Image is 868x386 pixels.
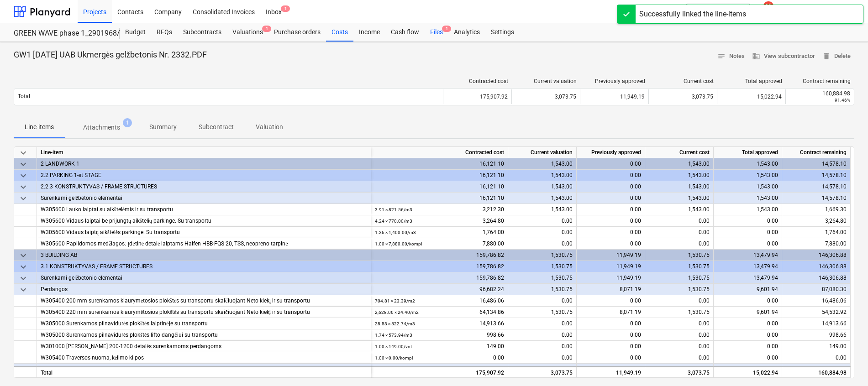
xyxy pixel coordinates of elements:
[375,238,504,250] div: 7,880.00
[41,240,288,247] span: W305600 Papildomos medžiagos: Įdėtinė detalė laiptams Halfen HBB-FQS 20, TSS, neopreno tarpinė
[645,250,714,261] div: 1,530.75
[782,193,851,204] div: 14,578.10
[375,341,504,352] div: 149.00
[385,23,425,42] div: Cash flow
[580,89,648,104] div: 11,949.19
[508,329,577,341] div: 0.00
[577,272,645,284] div: 11,949.19
[577,238,645,250] div: 0.00
[822,342,868,386] div: Chat Widget
[786,307,847,318] div: 54,532.92
[508,170,577,181] div: 1,543.00
[41,355,144,361] span: W305400 Traversos nuoma, kėlimo kilpos
[199,122,234,132] p: Subcontract
[18,159,29,170] span: keyboard_arrow_down
[41,332,218,338] span: W305000 Surenkamos pilnavidurės plokštės lifto dangčiui su transportu
[151,23,178,42] div: RFQs
[508,250,577,261] div: 1,530.75
[577,364,645,375] div: 0.00
[645,170,714,181] div: 1,543.00
[645,147,714,158] div: Current cost
[645,272,714,284] div: 1,530.75
[757,206,778,213] span: 1,543.00
[375,241,422,246] small: 1.00 × 7,880.00 / kompl
[371,261,508,272] div: 159,786.82
[645,215,714,227] div: 0.00
[178,23,227,42] div: Subcontracts
[577,250,645,261] div: 11,949.19
[227,23,268,42] div: Valuations
[577,284,645,295] div: 8,071.19
[577,329,645,341] div: 0.00
[371,364,508,375] div: 26,725.38
[577,261,645,272] div: 11,949.19
[639,9,746,20] div: Successfully linked the line-items
[717,52,726,60] span: notes
[508,318,577,329] div: 0.00
[508,364,577,375] div: 0.00
[425,23,448,42] a: Files1
[782,272,851,284] div: 146,306.88
[41,161,79,167] span: 2 LANDWORK 1
[767,343,778,349] span: 0.00
[41,195,122,201] span: Surenkami gelžbetonio elementai
[371,193,508,204] div: 16,121.10
[268,23,326,42] div: Purchase orders
[375,219,412,224] small: 4.24 × 770.00 / m3
[645,364,714,375] div: 0.00
[786,367,847,378] div: 160,884.98
[41,206,173,213] span: W305600 Lauko laiptai su aikštelėmis ir su transportu
[41,218,211,224] span: W305600 Vidaus laiptai be prijungtų aikštelių parkinge. Su transportu
[577,193,645,204] div: 0.00
[18,284,29,295] span: keyboard_arrow_down
[767,297,778,304] span: 0.00
[508,215,577,227] div: 0.00
[485,23,520,42] div: Settings
[508,295,577,307] div: 0.00
[767,229,778,235] span: 0.00
[123,118,132,127] span: 1
[375,329,504,341] div: 998.66
[767,240,778,247] span: 0.00
[375,295,504,307] div: 16,486.06
[767,218,778,224] span: 0.00
[508,193,577,204] div: 1,543.00
[375,215,504,227] div: 3,264.80
[353,23,385,42] a: Income
[371,158,508,170] div: 16,121.10
[767,332,778,338] span: 0.00
[782,181,851,193] div: 14,578.10
[782,261,851,272] div: 146,306.88
[508,272,577,284] div: 1,530.75
[371,366,508,377] div: 175,907.92
[822,52,831,60] span: delete
[41,286,68,292] span: Perdangos
[41,275,122,281] span: Surenkami gelžbetonio elementai
[577,318,645,329] div: 0.00
[782,170,851,181] div: 14,578.10
[375,344,412,349] small: 1.00 × 149.00 / vnt
[577,227,645,238] div: 0.00
[375,310,419,315] small: 2,628.06 × 24.40 / m2
[41,263,153,270] span: 3.1 KONSTRUKTYVAS / FRAME STRUCTURES
[714,284,782,295] div: 9,601.94
[717,51,745,62] span: Notes
[577,215,645,227] div: 0.00
[717,89,785,104] div: 15,022.94
[714,366,782,377] div: 15,022.94
[508,341,577,352] div: 0.00
[371,181,508,193] div: 16,121.10
[645,318,714,329] div: 0.00
[256,122,283,132] p: Valuation
[645,341,714,352] div: 0.00
[281,5,290,12] span: 1
[508,227,577,238] div: 0.00
[18,170,29,181] span: keyboard_arrow_down
[375,230,416,235] small: 1.26 × 1,400.00 / m3
[508,147,577,158] div: Current valuation
[375,321,415,326] small: 28.53 × 522.74 / m3
[516,78,577,84] div: Current valuation
[577,181,645,193] div: 0.00
[41,183,157,190] span: 2.2.3 KONSTRUKTYVAS / FRAME STRUCTURES
[18,147,29,158] span: keyboard_arrow_down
